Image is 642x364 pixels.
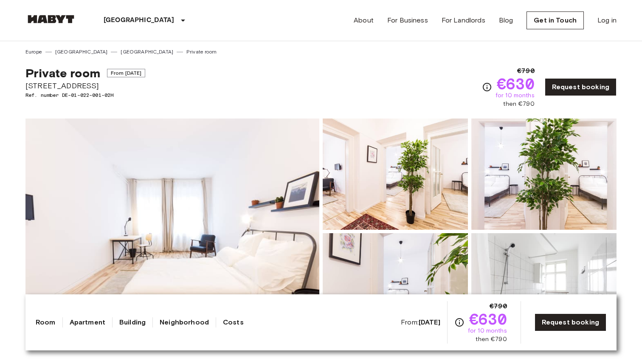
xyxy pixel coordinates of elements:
[471,233,617,344] img: Picture of unit DE-01-022-001-02H
[419,318,440,326] b: [DATE]
[323,119,468,230] img: Picture of unit DE-01-022-001-02H
[25,80,145,91] span: [STREET_ADDRESS]
[25,66,100,80] span: Private room
[25,91,145,99] span: Ref. number DE-01-022-001-02H
[160,317,209,327] a: Neighborhood
[496,91,535,100] span: for 10 months
[535,313,606,331] a: Request booking
[387,15,428,25] a: For Business
[25,119,319,344] img: Marketing picture of unit DE-01-022-001-02H
[323,233,468,344] img: Picture of unit DE-01-022-001-02H
[401,318,440,327] span: From:
[454,317,465,327] svg: Check cost overview for full price breakdown. Please note that discounts apply to new joiners onl...
[442,15,485,25] a: For Landlords
[354,15,374,25] a: About
[476,335,507,344] span: then €790
[186,48,217,56] a: Private room
[25,15,76,23] img: Habyt
[70,317,105,327] a: Apartment
[469,311,507,327] span: €630
[471,119,617,230] img: Picture of unit DE-01-022-001-02H
[104,15,175,25] p: [GEOGRAPHIC_DATA]
[497,76,535,91] span: €630
[527,11,584,29] a: Get in Touch
[223,317,244,327] a: Costs
[490,301,507,311] span: €790
[119,317,146,327] a: Building
[36,317,56,327] a: Room
[121,48,173,56] a: [GEOGRAPHIC_DATA]
[597,15,617,25] a: Log in
[468,327,507,335] span: for 10 months
[517,66,535,76] span: €790
[482,82,492,92] svg: Check cost overview for full price breakdown. Please note that discounts apply to new joiners onl...
[503,100,534,108] span: then €790
[25,48,42,56] a: Europe
[107,69,146,77] span: From [DATE]
[545,78,617,96] a: Request booking
[499,15,513,25] a: Blog
[55,48,108,56] a: [GEOGRAPHIC_DATA]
